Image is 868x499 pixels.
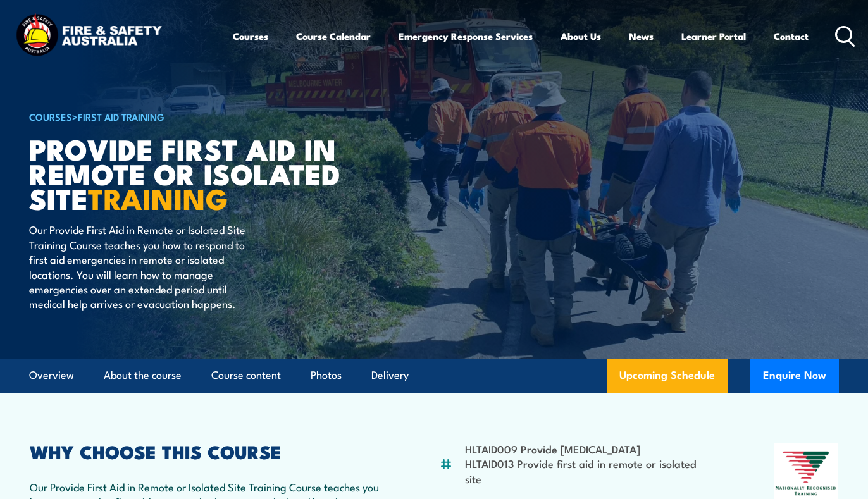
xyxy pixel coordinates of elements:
[78,109,164,123] a: First Aid Training
[561,21,601,51] a: About Us
[750,359,839,393] button: Enquire Now
[465,456,715,486] li: HLTAID013 Provide first aid in remote or isolated site
[29,359,74,392] a: Overview
[681,21,746,51] a: Learner Portal
[311,359,342,392] a: Photos
[88,176,228,219] strong: TRAINING
[104,359,182,392] a: About the course
[29,109,342,124] h6: >
[30,443,380,459] h2: WHY CHOOSE THIS COURSE
[211,359,281,392] a: Course content
[29,222,260,311] p: Our Provide First Aid in Remote or Isolated Site Training Course teaches you how to respond to fi...
[629,21,654,51] a: News
[607,359,728,393] a: Upcoming Schedule
[296,21,371,51] a: Course Calendar
[465,441,715,456] li: HLTAID009 Provide [MEDICAL_DATA]
[399,21,533,51] a: Emergency Response Services
[371,359,409,392] a: Delivery
[774,21,809,51] a: Contact
[29,136,342,210] h1: Provide First Aid in Remote or Isolated Site
[233,21,268,51] a: Courses
[29,109,72,123] a: COURSES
